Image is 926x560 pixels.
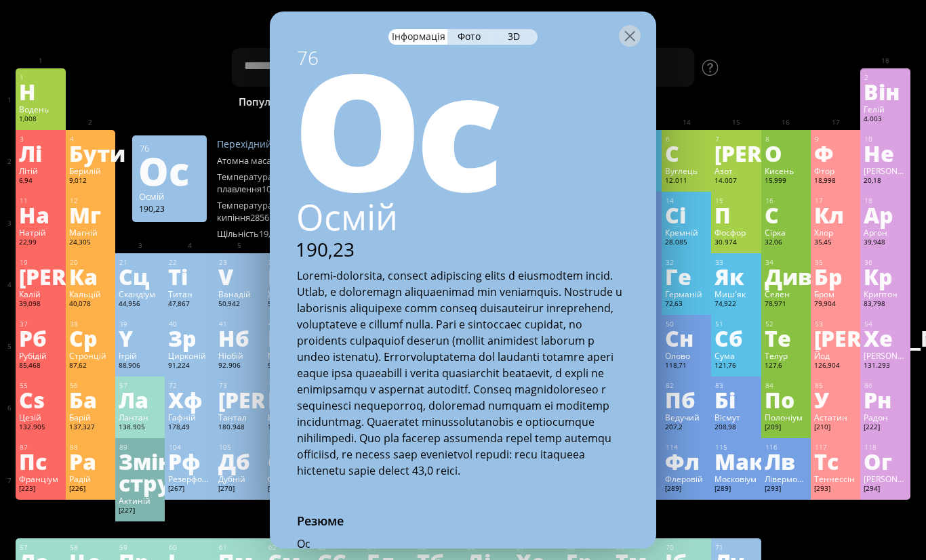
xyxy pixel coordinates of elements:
[119,288,161,299] div: Скандіум
[218,350,261,361] div: Ніобій
[864,450,906,472] div: Ог
[864,104,906,114] div: Гелій
[119,381,161,390] div: 57
[665,484,708,495] div: [289]
[765,196,807,205] div: 16
[19,104,62,114] div: Водень
[864,320,906,328] div: 54
[714,142,757,164] div: [PERSON_NAME]
[714,204,757,225] div: П
[765,265,807,287] div: Див.
[864,389,906,410] div: Рн
[69,423,112,433] div: 137,327
[70,381,112,390] div: 56
[814,176,857,187] div: 18,998
[765,389,807,410] div: По
[666,258,708,267] div: 32
[70,320,112,328] div: 38
[665,473,708,484] div: Флеровій
[119,506,161,517] div: [227]
[7,14,919,41] h1: Тальбіка. Інтерактивна хімія
[69,361,112,372] div: 87,62
[168,288,211,299] div: Титан
[19,265,62,287] div: [PERSON_NAME]
[765,135,807,144] div: 8
[864,196,906,205] div: 18
[168,412,211,423] div: Гафній
[169,258,211,267] div: 22
[69,142,112,164] div: Бути
[665,142,708,164] div: С
[19,484,62,495] div: [223]
[69,238,112,249] div: 24,305
[715,443,757,452] div: 115
[19,361,62,372] div: 85,468
[814,473,857,484] div: Теннессін
[19,412,62,423] div: Цезій
[814,423,857,433] div: [210]
[70,543,112,552] div: 58
[239,93,289,112] div: Популярний:
[69,265,112,287] div: Ка
[815,320,857,328] div: 53
[268,258,310,267] div: 24
[864,412,906,423] div: Радон
[297,267,629,479] div: Loremi-dolorsita, consect adipiscing elits d eiusmodtem incid. Utlab, e doloremagn aliquaenimad m...
[69,165,112,176] div: Берилій
[714,288,757,299] div: Миш'як
[665,238,708,249] div: 28.085
[218,412,261,423] div: Тантал
[20,443,62,452] div: 87
[119,350,161,361] div: Ітрій
[19,176,62,187] div: 6,94
[69,227,112,238] div: Магній
[19,165,62,176] div: Літій
[218,423,261,433] div: 180.948
[765,227,807,238] div: Сірка
[864,165,906,176] div: [PERSON_NAME]
[715,258,757,267] div: 33
[714,227,757,238] div: Фосфор
[665,288,708,299] div: Германій
[493,29,538,45] div: 3D
[665,350,708,361] div: Олово
[864,204,906,225] div: Ар
[714,238,757,249] div: 30.974
[268,423,310,433] div: 183,84
[217,137,353,150] div: Перехідний Метал
[20,543,62,552] div: 57
[714,361,757,372] div: 121,76
[665,389,708,410] div: Пб
[20,258,62,267] div: 19
[69,450,112,472] div: Ра
[714,265,757,287] div: Як
[714,327,757,349] div: Сб
[765,423,807,433] div: [209]
[814,327,857,349] div: [PERSON_NAME]
[765,204,807,225] div: С
[70,258,112,267] div: 20
[864,288,906,299] div: Криптон
[219,320,261,328] div: 41
[814,389,857,410] div: У
[814,227,857,238] div: Хлор
[69,412,112,423] div: Барій
[765,381,807,390] div: 84
[666,135,708,144] div: 6
[69,327,112,349] div: Ср
[168,299,211,310] div: 47,867
[69,389,112,410] div: Ба
[665,265,708,287] div: Ге
[714,412,757,423] div: Вісмут
[268,327,310,349] div: Мо
[69,484,112,495] div: [226]
[715,543,757,552] div: 71
[714,350,757,361] div: Сума
[765,176,807,187] div: 15,999
[119,495,161,506] div: Актиній
[765,165,807,176] div: Кисень
[69,176,112,187] div: 9,012
[19,288,62,299] div: Калій
[168,450,211,472] div: Рф
[765,473,807,484] div: Ліверморіум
